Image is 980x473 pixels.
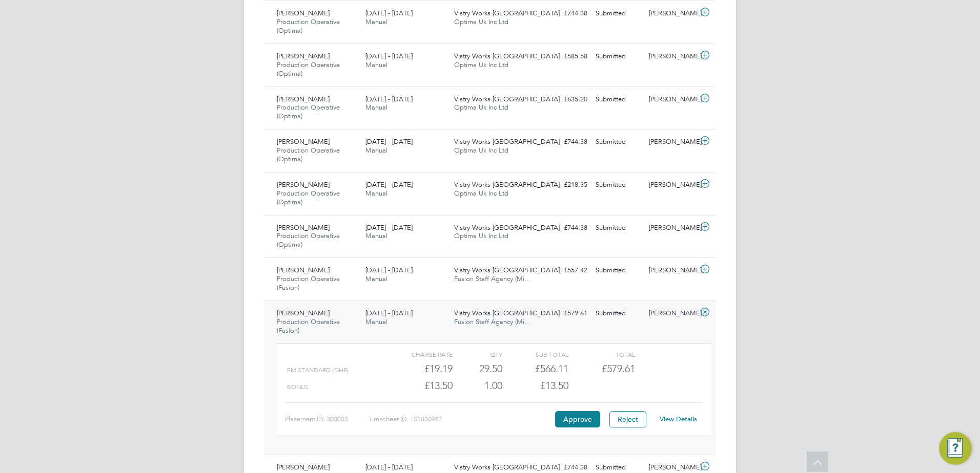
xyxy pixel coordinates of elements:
span: Vistry Works [GEOGRAPHIC_DATA] [454,52,560,60]
span: PM Standard (£/HR) [287,367,349,374]
span: Production Operative (Optima) [277,189,340,206]
div: [PERSON_NAME] [645,177,698,193]
span: [DATE] - [DATE] [365,9,413,17]
div: £744.38 [538,5,591,22]
span: Optima Uk Inc Ltd [454,231,508,240]
span: [PERSON_NAME] [277,180,330,189]
span: Optima Uk Inc Ltd [454,60,508,69]
div: £19.19 [386,360,453,377]
div: £13.50 [386,377,453,394]
span: Fusion Staff Agency (Mi… [454,317,531,326]
span: [PERSON_NAME] [277,52,330,60]
div: Sub Total [502,348,568,360]
div: 1.00 [453,377,502,394]
span: Manual [365,103,387,112]
span: Manual [365,60,387,69]
span: [PERSON_NAME] [277,137,330,146]
div: 29.50 [453,360,502,377]
span: [DATE] - [DATE] [365,137,413,146]
div: [PERSON_NAME] [645,220,698,236]
span: [PERSON_NAME] [277,309,330,317]
span: Vistry Works [GEOGRAPHIC_DATA] [454,266,560,274]
a: View Details [660,415,697,423]
div: Submitted [591,91,645,108]
div: Submitted [591,134,645,150]
span: Optima Uk Inc Ltd [454,189,508,198]
span: [DATE] - [DATE] [365,223,413,232]
div: £557.42 [538,262,591,279]
span: [PERSON_NAME] [277,463,330,471]
span: Manual [365,17,387,26]
span: Vistry Works [GEOGRAPHIC_DATA] [454,137,560,146]
span: Fusion Staff Agency (Mi… [454,274,531,283]
span: Optima Uk Inc Ltd [454,103,508,112]
div: Submitted [591,5,645,22]
span: [DATE] - [DATE] [365,266,413,274]
span: Production Operative (Optima) [277,60,340,78]
div: QTY [453,348,502,360]
div: Submitted [591,177,645,193]
button: Reject [609,411,646,427]
span: Production Operative (Optima) [277,231,340,249]
span: Optima Uk Inc Ltd [454,17,508,26]
span: Production Operative (Fusion) [277,274,340,292]
span: Manual [365,317,387,326]
div: [PERSON_NAME] [645,134,698,150]
div: [PERSON_NAME] [645,262,698,279]
div: Placement ID: 300003 [285,411,369,427]
div: £744.38 [538,134,591,150]
div: £585.58 [538,48,591,65]
div: £13.50 [502,377,568,394]
span: Vistry Works [GEOGRAPHIC_DATA] [454,309,560,317]
div: [PERSON_NAME] [645,305,698,322]
span: Vistry Works [GEOGRAPHIC_DATA] [454,9,560,17]
div: [PERSON_NAME] [645,91,698,108]
div: Total [568,348,635,360]
span: Manual [365,231,387,240]
span: [PERSON_NAME] [277,95,330,103]
div: Submitted [591,262,645,279]
div: Charge rate [386,348,453,360]
span: £579.61 [602,362,635,375]
div: £579.61 [538,305,591,322]
div: Submitted [591,305,645,322]
span: Optima Uk Inc Ltd [454,146,508,155]
button: Engage Resource Center [939,432,972,465]
div: £566.11 [502,360,568,377]
span: Vistry Works [GEOGRAPHIC_DATA] [454,223,560,232]
button: Approve [555,411,600,427]
span: Production Operative (Optima) [277,103,340,120]
span: [DATE] - [DATE] [365,95,413,103]
span: [DATE] - [DATE] [365,52,413,60]
div: Timesheet ID: TS1830982 [369,411,553,427]
span: [PERSON_NAME] [277,223,330,232]
div: [PERSON_NAME] [645,48,698,65]
div: Submitted [591,48,645,65]
span: [DATE] - [DATE] [365,180,413,189]
span: Vistry Works [GEOGRAPHIC_DATA] [454,95,560,103]
span: Production Operative (Optima) [277,17,340,35]
span: Manual [365,146,387,155]
span: Production Operative (Fusion) [277,317,340,335]
div: £635.20 [538,91,591,108]
span: Vistry Works [GEOGRAPHIC_DATA] [454,463,560,471]
span: BONUS [287,383,309,391]
span: Vistry Works [GEOGRAPHIC_DATA] [454,180,560,189]
div: £218.35 [538,177,591,193]
span: Production Operative (Optima) [277,146,340,163]
span: [PERSON_NAME] [277,9,330,17]
span: [PERSON_NAME] [277,266,330,274]
span: [DATE] - [DATE] [365,309,413,317]
span: Manual [365,274,387,283]
div: Submitted [591,220,645,236]
span: Manual [365,189,387,198]
span: [DATE] - [DATE] [365,463,413,471]
div: [PERSON_NAME] [645,5,698,22]
div: £744.38 [538,220,591,236]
